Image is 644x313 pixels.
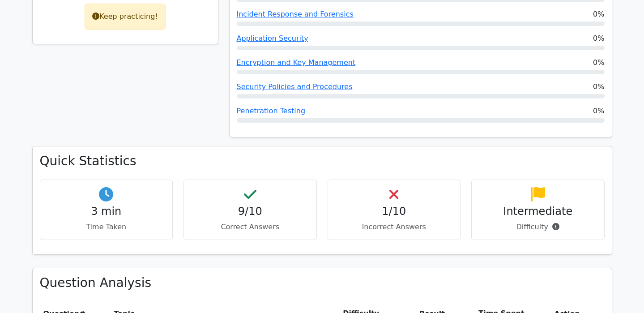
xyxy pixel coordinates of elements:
span: 0% [593,57,604,68]
a: Security Policies and Procedures [237,82,353,91]
h4: 1/10 [335,205,453,218]
a: Incident Response and Forensics [237,10,354,18]
h4: Intermediate [479,205,597,218]
h3: Quick Statistics [40,154,605,169]
h4: 3 min [47,205,166,218]
h4: 9/10 [191,205,309,218]
span: 0% [593,106,604,116]
div: Keep practicing! [85,4,166,30]
span: 0% [593,9,604,20]
a: Encryption and Key Management [237,58,356,67]
a: Penetration Testing [237,107,306,115]
span: 0% [593,81,604,92]
span: 0% [593,33,604,44]
p: Time Taken [47,222,166,232]
a: Application Security [237,34,308,43]
p: Correct Answers [191,222,309,232]
p: Difficulty [479,222,597,232]
p: Incorrect Answers [335,222,453,232]
h3: Question Analysis [40,275,605,291]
